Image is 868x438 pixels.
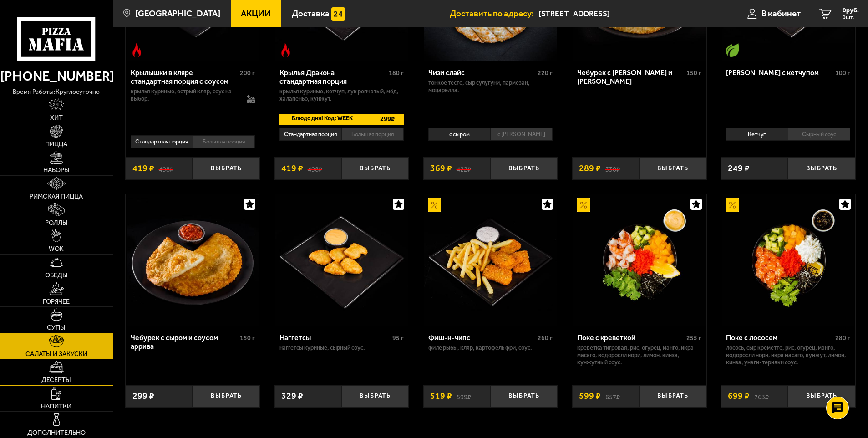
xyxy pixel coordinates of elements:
p: тонкое тесто, сыр сулугуни, пармезан, моцарелла. [428,79,553,94]
p: крылья куриные, острый кляр, соус на выбор. [131,88,238,102]
span: 329 ₽ [281,392,303,401]
span: Салаты и закуски [25,351,87,357]
li: Стандартная порция [279,128,341,141]
span: [GEOGRAPHIC_DATA] [135,9,220,18]
s: 763 ₽ [754,392,769,401]
li: Большая порция [341,128,404,141]
li: Сырный соус [788,128,850,141]
span: 299 ₽ [132,392,154,401]
span: 200 г [240,69,255,77]
div: 0 [274,125,409,150]
span: 260 г [538,334,553,342]
span: Десерты [41,377,71,383]
button: Выбрать [490,385,558,407]
span: Подъездной переулок, 1 [538,5,712,22]
span: Роллы [45,220,68,226]
div: 0 [423,125,558,150]
span: 369 ₽ [430,164,452,173]
a: Наггетсы [274,194,409,326]
span: Наборы [43,167,70,173]
span: 180 г [389,69,404,77]
img: Поке с креветкой [573,194,706,326]
span: Напитки [41,403,71,410]
img: Острое блюдо [279,43,293,57]
span: 249 ₽ [728,164,750,173]
s: 422 ₽ [457,164,471,173]
button: Выбрать [341,385,409,407]
span: Доставить по адресу: [450,9,538,18]
div: Наггетсы [279,333,390,342]
span: 150 г [686,69,701,77]
span: Обеды [45,272,68,279]
span: 419 ₽ [281,164,303,173]
span: 150 г [240,334,255,342]
s: 657 ₽ [605,392,620,401]
button: Выбрать [639,157,706,179]
s: 498 ₽ [159,164,173,173]
div: Крылья Дракона стандартная порция [279,68,386,86]
p: креветка тигровая, рис, огурец, манго, икра масаго, водоросли Нори, лимон, кинза, кунжутный соус. [577,344,701,366]
button: Выбрать [639,385,706,407]
img: Наггетсы [275,194,408,326]
s: 498 ₽ [308,164,322,173]
span: Горячее [43,299,70,305]
div: Чебурек с сыром и соусом аррива [131,333,238,351]
span: Супы [47,325,66,331]
span: 100 г [835,69,850,77]
img: Акционный [428,198,442,212]
div: 0 [721,125,855,150]
div: Чебурек с [PERSON_NAME] и [PERSON_NAME] [577,68,684,86]
span: 519 ₽ [430,392,452,401]
li: с [PERSON_NAME] [490,128,553,141]
img: 15daf4d41897b9f0e9f617042186c801.svg [331,7,345,21]
span: 0 шт. [843,15,859,20]
span: Дополнительно [27,430,86,436]
span: 95 г [392,334,404,342]
button: Выбрать [788,157,855,179]
img: Акционный [577,198,590,212]
li: Кетчуп [726,128,788,141]
img: Вегетарианское блюдо [726,43,739,57]
span: Пицца [45,141,67,148]
li: с сыром [428,128,490,141]
span: 220 г [538,69,553,77]
span: Акции [241,9,271,18]
p: лосось, Сыр креметте, рис, огурец, манго, водоросли Нори, икра масаго, кунжут, лимон, кинза, унаг... [726,344,850,366]
button: Выбрать [490,157,558,179]
div: Поке с креветкой [577,333,684,342]
p: наггетсы куриные, сырный соус. [279,344,404,351]
a: АкционныйПоке с лососем [721,194,855,326]
img: Фиш-н-чипс [424,194,557,326]
img: Поке с лососем [722,194,854,326]
a: АкционныйПоке с креветкой [572,194,706,326]
div: [PERSON_NAME] с кетчупом [726,68,833,77]
a: АкционныйФиш-н-чипс [423,194,558,326]
button: Выбрать [193,157,260,179]
button: Выбрать [788,385,855,407]
span: 299 ₽ [371,114,404,125]
div: Крылышки в кляре стандартная порция c соусом [131,68,238,86]
span: Римская пицца [30,194,83,200]
span: Хит [50,115,63,121]
p: крылья куриные, кетчуп, лук репчатый, мёд, халапеньо, кунжут. [279,88,404,102]
div: Поке с лососем [726,333,833,342]
span: В кабинет [761,9,801,18]
a: Чебурек с сыром и соусом аррива [126,194,260,326]
span: 419 ₽ [132,164,154,173]
span: 280 г [835,334,850,342]
span: Блюдо дня! Код: WEEK [279,114,362,125]
div: Фиш-н-чипс [428,333,535,342]
span: WOK [49,246,64,252]
span: Доставка [292,9,330,18]
s: 599 ₽ [457,392,471,401]
img: Акционный [726,198,739,212]
s: 330 ₽ [605,164,620,173]
li: Стандартная порция [131,135,193,148]
span: 0 руб. [843,7,859,14]
button: Выбрать [341,157,409,179]
button: Выбрать [193,385,260,407]
span: 289 ₽ [579,164,601,173]
div: Чизи слайс [428,68,535,77]
img: Чебурек с сыром и соусом аррива [127,194,259,326]
img: Острое блюдо [130,43,144,57]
